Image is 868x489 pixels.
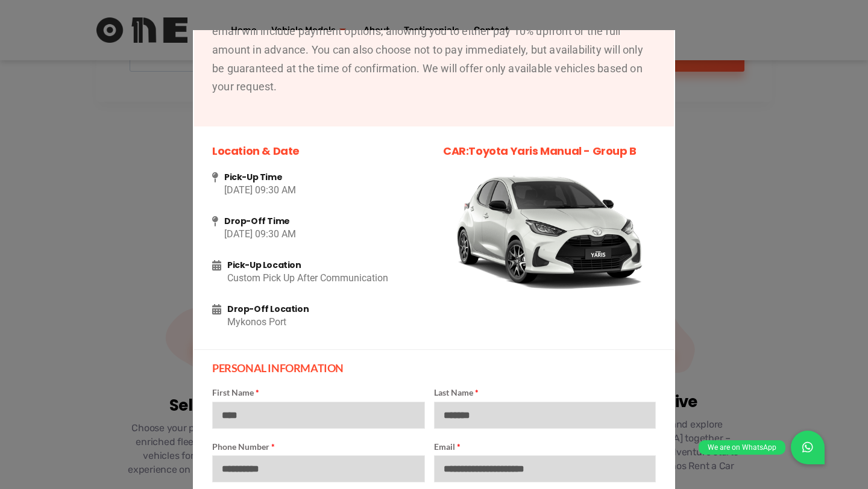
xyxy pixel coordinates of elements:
span: 09:30 AM [255,228,296,240]
label: Phone Number [212,441,425,453]
h2: PERSONAL INFORMATION [212,362,656,375]
h4: Pick-Up Time [224,172,425,182]
p: Custom Pick Up After Communication [227,270,425,286]
span: [DATE] [224,184,253,196]
div: We are on WhatsApp [699,440,785,455]
label: Email [434,441,656,453]
p: Mykonos Port [227,314,425,330]
span: [DATE] [224,228,253,240]
h3: CAR: [443,145,656,158]
img: Vehicle [443,172,656,292]
span: 09:30 AM [255,184,296,196]
h4: Pick-Up Location [227,260,425,270]
label: Last Name [434,387,656,399]
h4: Drop-Off Location [227,304,425,314]
span: Toyota Yaris Manual - Group B [468,143,636,158]
label: First Name [212,387,425,399]
h4: Drop-Off Time [224,216,425,226]
a: We are on WhatsApp [791,431,825,464]
h3: Location & Date [212,145,425,158]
